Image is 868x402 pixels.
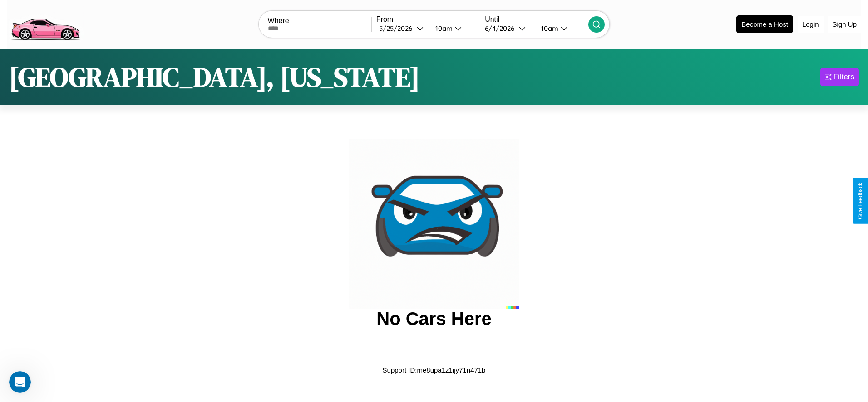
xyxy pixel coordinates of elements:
img: logo [7,5,84,43]
h1: [GEOGRAPHIC_DATA], [US_STATE] [9,58,420,96]
button: 10am [428,24,480,33]
label: From [376,15,480,24]
div: 6 / 4 / 2026 [485,24,519,33]
div: Filters [833,73,854,82]
label: Where [268,17,371,25]
div: 5 / 25 / 2026 [379,24,417,33]
button: Filters [820,68,859,86]
button: 10am [534,24,588,33]
p: Support ID: me8upa1z1ijy71n471b [383,364,486,376]
label: Until [485,15,588,24]
button: Become a Host [736,15,793,33]
button: Login [798,16,824,33]
button: 5/25/2026 [376,24,428,33]
div: Give Feedback [857,183,863,219]
h2: No Cars Here [376,309,491,329]
button: Sign Up [828,16,861,33]
div: 10am [537,24,561,33]
img: car [349,139,519,309]
div: 10am [431,24,455,33]
iframe: Intercom live chat [9,371,31,393]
